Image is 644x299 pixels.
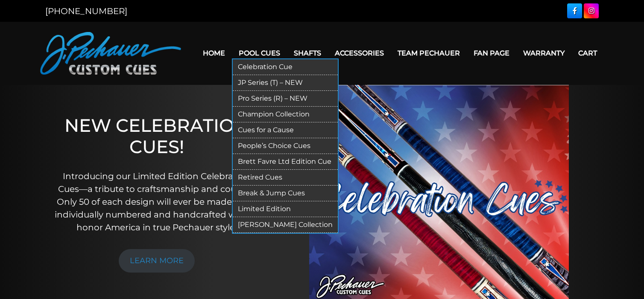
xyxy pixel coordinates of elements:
a: Limited Edition [233,201,338,217]
a: Celebration Cue [233,59,338,75]
a: Home [196,42,232,64]
a: Shafts [287,42,328,64]
a: Pro Series (R) – NEW [233,91,338,107]
a: People’s Choice Cues [233,138,338,154]
a: Team Pechauer [391,42,467,64]
a: Warranty [516,42,571,64]
p: Introducing our Limited Edition Celebration Cues—a tribute to craftsmanship and country. Only 50 ... [53,170,261,234]
a: Champion Collection [233,107,338,122]
a: JP Series (T) – NEW [233,75,338,91]
a: [PHONE_NUMBER] [45,6,127,16]
a: Brett Favre Ltd Edition Cue [233,154,338,170]
a: Pool Cues [232,42,287,64]
a: Cart [571,42,604,64]
a: [PERSON_NAME] Collection [233,217,338,233]
img: Pechauer Custom Cues [40,32,181,75]
a: Accessories [328,42,391,64]
a: Break & Jump Cues [233,186,338,201]
a: LEARN MORE [119,249,195,273]
a: Retired Cues [233,170,338,186]
a: Cues for a Cause [233,122,338,138]
h1: NEW CELEBRATION CUES! [53,115,261,158]
a: Fan Page [467,42,516,64]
